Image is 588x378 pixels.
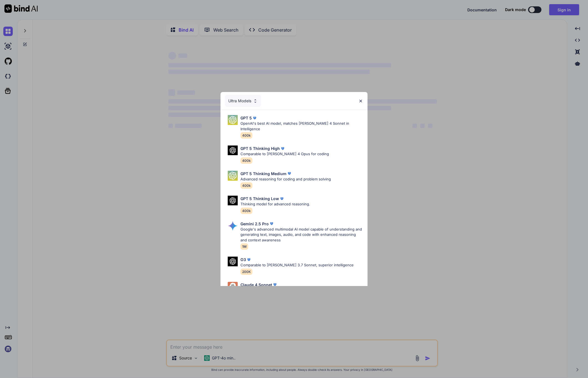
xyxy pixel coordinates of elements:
[240,121,363,132] p: OpenAI's best AI model, matches [PERSON_NAME] 4 Sonnet in Intelligence
[272,282,278,287] img: premium
[240,145,280,151] p: GPT 5 Thinking High
[240,196,279,201] p: GPT 5 Thinking Low
[228,221,238,231] img: Pick Models
[252,115,257,121] img: premium
[240,177,331,182] p: Advanced reasoning for coding and problem solving
[240,257,246,262] p: O3
[228,171,238,181] img: Pick Models
[240,208,252,214] span: 400k
[240,262,354,268] p: Comparable to [PERSON_NAME] 3.7 Sonnet, superior intelligence
[228,115,238,125] img: Pick Models
[228,257,238,266] img: Pick Models
[240,115,252,121] p: GPT 5
[240,243,248,250] span: 1M
[253,99,258,103] img: Pick Models
[240,157,252,164] span: 400k
[279,196,285,201] img: premium
[240,151,329,157] p: Comparable to [PERSON_NAME] 4 Opus for coding
[240,269,252,275] span: 200K
[240,201,310,207] p: Thinking model for advanced reasoning.
[240,132,252,139] span: 400k
[240,282,272,288] p: Claude 4 Sonnet
[228,145,238,155] img: Pick Models
[358,99,363,103] img: close
[269,221,274,226] img: premium
[228,282,238,292] img: Pick Models
[280,146,285,151] img: premium
[225,95,261,107] div: Ultra Models
[240,227,363,243] p: Google's advanced multimodal AI model capable of understanding and generating text, images, audio...
[228,196,238,205] img: Pick Models
[240,182,252,189] span: 400k
[240,171,287,177] p: GPT 5 Thinking Medium
[287,171,292,176] img: premium
[246,257,252,262] img: premium
[240,221,269,227] p: Gemini 2.5 Pro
